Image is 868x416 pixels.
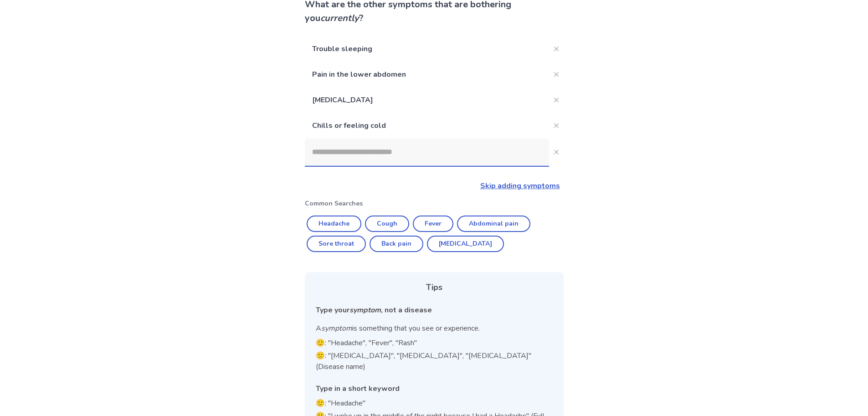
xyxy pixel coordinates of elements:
[549,67,564,82] button: Close
[316,337,553,348] p: 🙂: "Headache", "Fever", "Rash"
[349,305,381,315] i: symptom
[457,216,530,232] button: Abdominal pain
[320,12,359,24] i: currently
[305,138,549,166] input: Close
[370,236,423,252] button: Back pain
[307,216,361,232] button: Headache
[305,199,564,208] p: Common Searches
[413,216,453,232] button: Fever
[305,113,549,138] p: Chills or feeling cold
[316,323,553,334] p: A is something that you see or experience.
[316,305,553,316] div: Type your , not a disease
[305,62,549,87] p: Pain in the lower abdomen
[305,87,549,113] p: [MEDICAL_DATA]
[321,323,352,333] i: symptom
[549,118,564,133] button: Close
[365,216,409,232] button: Cough
[549,93,564,107] button: Close
[316,398,553,409] p: 🙂: "Headache"
[316,383,553,394] div: Type in a short keyword
[480,181,560,191] a: Skip adding symptoms
[305,36,549,62] p: Trouble sleeping
[549,42,564,56] button: Close
[316,350,553,372] p: 🙁: "[MEDICAL_DATA]", "[MEDICAL_DATA]", "[MEDICAL_DATA]" (Disease name)
[307,236,366,252] button: Sore throat
[549,145,564,159] button: Close
[427,236,504,252] button: [MEDICAL_DATA]
[316,281,553,294] div: Tips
